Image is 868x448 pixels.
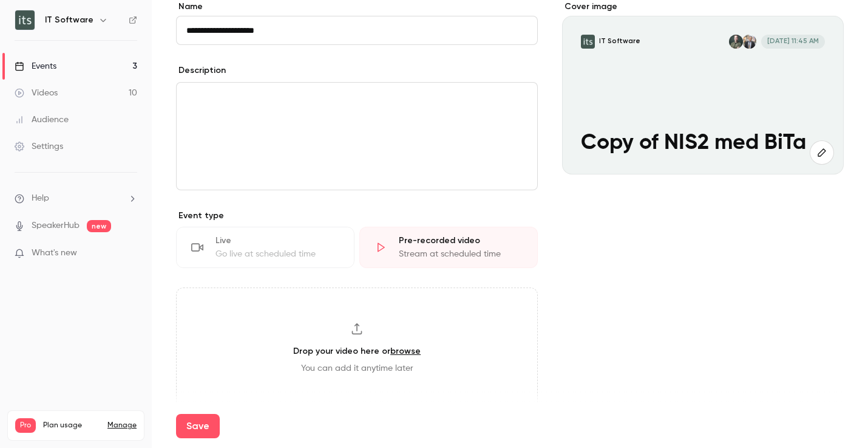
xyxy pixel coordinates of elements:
span: You can add it anytime later [301,362,413,374]
label: Description [176,64,226,77]
p: Copy of NIS2 med BiTa [581,131,825,156]
img: Anders Brunberg [742,35,756,49]
div: Stream at scheduled time [399,248,523,260]
span: [DATE] 11:45 AM [761,35,825,49]
img: IT Software [15,10,35,30]
a: Manage [107,421,137,430]
span: Plan usage [43,421,100,430]
li: help-dropdown-opener [15,192,137,205]
div: Go live at scheduled time [215,248,339,260]
img: Copy of NIS2 med BiTa [581,35,595,49]
p: IT Software [599,36,640,46]
div: Audience [15,114,69,126]
section: description [176,82,538,190]
div: Pre-recorded videoStream at scheduled time [359,227,538,268]
div: Videos [15,87,58,99]
div: Pre-recorded video [399,235,523,247]
h3: Drop your video here or [293,345,421,357]
span: Pro [15,418,36,433]
div: Events [15,60,56,72]
h6: IT Software [45,14,93,26]
div: editor [177,83,537,190]
div: Settings [15,140,63,153]
span: Help [32,192,49,205]
label: Name [176,1,538,13]
label: Cover image [562,1,844,13]
img: Kenny Sandberg [729,35,743,49]
iframe: Noticeable Trigger [123,248,137,259]
div: LiveGo live at scheduled time [176,227,354,268]
button: Save [176,414,220,438]
a: browse [390,346,421,356]
span: new [87,220,111,232]
p: Event type [176,210,538,222]
a: SpeakerHub [32,219,80,232]
div: Live [215,235,339,247]
span: What's new [32,247,77,260]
